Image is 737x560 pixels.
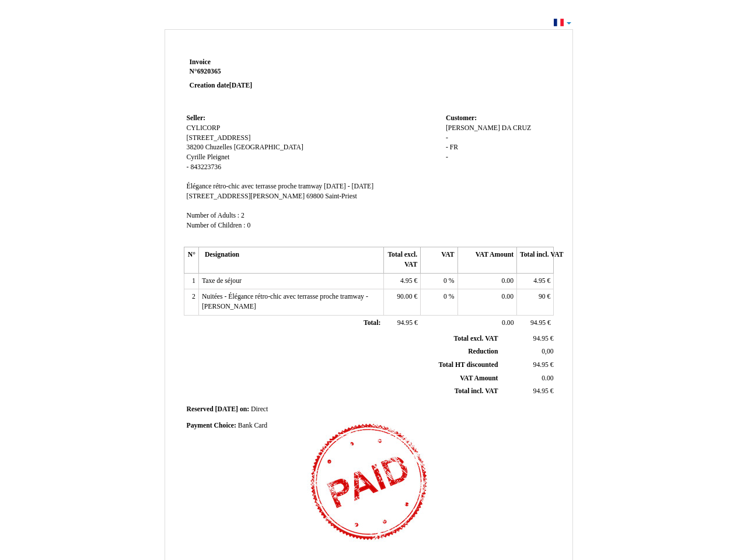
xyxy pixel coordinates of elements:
[187,134,251,142] span: [STREET_ADDRESS]
[460,374,498,382] span: VAT Amount
[530,319,546,327] span: 94.95
[443,277,447,285] span: 0
[240,405,249,413] span: on:
[397,293,412,300] span: 90.00
[187,192,305,200] span: [STREET_ADDRESS][PERSON_NAME]
[190,82,253,89] strong: Creation date
[455,387,498,395] span: Total incl. VAT
[184,247,198,273] th: N°
[438,361,498,369] span: Total HT discounted
[454,335,498,342] span: Total excl. VAT
[446,114,477,122] span: Customer:
[502,277,514,285] span: 0.00
[251,405,268,413] span: Direct
[397,319,413,327] span: 94.95
[241,212,244,219] span: 2
[187,124,221,132] span: CYLICORP
[400,277,412,285] span: 4.95
[533,387,549,395] span: 94.95
[325,192,357,200] span: Saint-Priest
[468,348,498,355] span: Reduction
[187,222,246,229] span: Number of Children :
[187,114,205,122] span: Seller:
[446,134,448,142] span: -
[247,222,250,229] span: 0
[502,319,514,327] span: 0.00
[500,385,556,398] td: €
[517,289,554,315] td: €
[190,163,221,171] span: 843223736
[190,67,329,76] strong: N°
[364,319,380,327] span: Total:
[421,247,457,273] th: VAT
[457,247,516,273] th: VAT Amount
[215,405,238,413] span: [DATE]
[184,289,198,315] td: 2
[187,212,240,219] span: Number of Adults :
[542,374,553,382] span: 0.00
[539,293,546,300] span: 90
[187,422,236,429] span: Payment Choice:
[517,247,554,273] th: Total incl. VAT
[306,192,323,200] span: 69800
[383,315,420,331] td: €
[207,153,229,161] span: Pleignet
[197,68,221,75] span: 6920365
[502,124,531,132] span: DA CRUZ
[187,405,214,413] span: Reserved
[383,247,420,273] th: Total excl. VAT
[383,289,420,315] td: €
[238,422,267,429] span: Bank Card
[500,359,556,372] td: €
[187,163,189,171] span: -
[202,293,368,310] span: Nuitées - Élégance rétro-chic avec terrasse proche tramway - [PERSON_NAME]
[446,143,448,151] span: -
[533,361,549,369] span: 94.95
[446,124,500,132] span: [PERSON_NAME]
[234,143,303,151] span: [GEOGRAPHIC_DATA]
[202,277,242,285] span: Taxe de séjour
[517,315,554,331] td: €
[517,273,554,289] td: €
[421,273,457,289] td: %
[502,293,514,300] span: 0.00
[184,273,198,289] td: 1
[542,348,553,355] span: 0,00
[446,153,448,161] span: -
[229,82,252,89] span: [DATE]
[198,247,383,273] th: Designation
[383,273,420,289] td: €
[533,335,549,342] span: 94.95
[500,332,556,345] td: €
[324,183,373,190] span: [DATE] - [DATE]
[187,183,323,190] span: Élégance rétro-chic avec terrasse proche tramway
[533,277,545,285] span: 4.95
[205,143,232,151] span: Chuzelles
[443,293,447,300] span: 0
[450,143,458,151] span: FR
[421,289,457,315] td: %
[187,143,204,151] span: 38200
[190,58,211,66] span: Invoice
[187,153,205,161] span: Cyrille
